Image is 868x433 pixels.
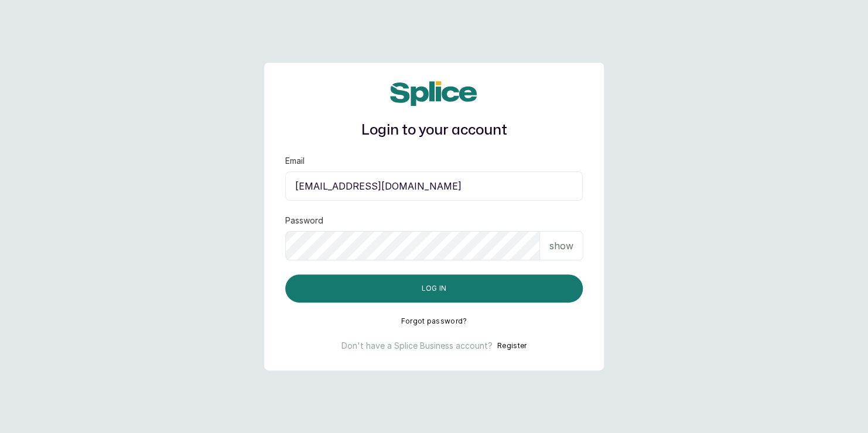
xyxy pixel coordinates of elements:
[285,155,305,167] label: Email
[497,340,527,352] button: Register
[285,120,583,141] h1: Login to your account
[285,215,323,226] label: Password
[285,171,583,201] input: email@acme.com
[285,274,583,303] button: Log in
[401,317,467,326] button: Forgot password?
[341,340,493,352] p: Don't have a Splice Business account?
[549,239,573,253] p: show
